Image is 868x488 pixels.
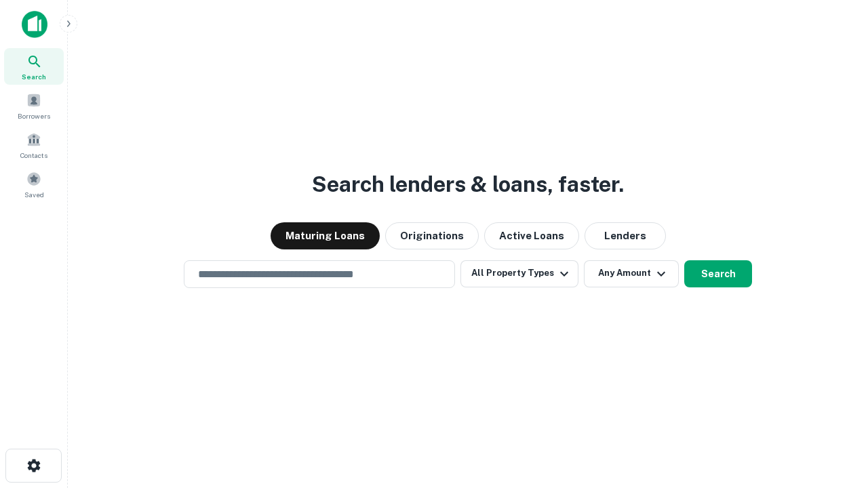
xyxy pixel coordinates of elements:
[18,110,50,121] span: Borrowers
[312,168,624,201] h3: Search lenders & loans, faster.
[4,48,64,85] a: Search
[584,260,679,287] button: Any Amount
[4,87,64,124] a: Borrowers
[585,222,666,249] button: Lenders
[22,71,46,82] span: Search
[22,11,47,38] img: capitalize-icon.png
[4,127,64,163] a: Contacts
[800,336,868,401] iframe: Chat Widget
[385,222,479,249] button: Originations
[271,222,380,249] button: Maturing Loans
[24,189,44,200] span: Saved
[20,150,47,161] span: Contacts
[684,260,752,287] button: Search
[460,260,578,287] button: All Property Types
[4,166,64,203] a: Saved
[484,222,579,249] button: Active Loans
